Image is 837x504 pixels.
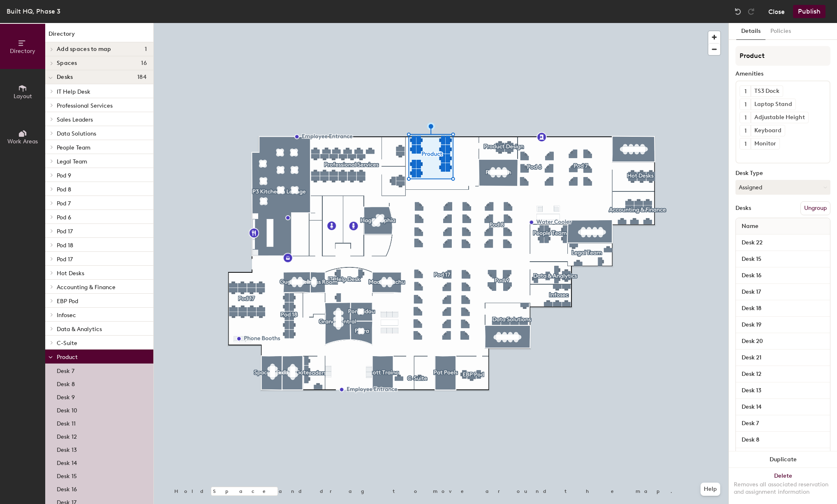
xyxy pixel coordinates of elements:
[57,405,77,414] p: Desk 10
[57,418,76,427] p: Desk 11
[738,418,828,429] input: Unnamed desk
[57,340,77,347] span: C-Suite
[751,112,808,123] div: Adjustable Height
[740,112,751,123] button: 1
[734,7,742,16] img: Undo
[793,5,825,18] button: Publish
[738,286,828,298] input: Unnamed desk
[701,483,720,496] button: Help
[738,303,828,314] input: Unnamed desk
[7,6,60,16] div: Built HQ, Phase 3
[57,483,77,493] p: Desk 16
[738,336,828,347] input: Unnamed desk
[745,140,747,148] span: 1
[738,385,828,396] input: Unnamed desk
[57,391,75,401] p: Desk 9
[751,99,795,110] div: Laptop Stand
[768,5,785,18] button: Close
[57,116,93,123] span: Sales Leaders
[57,214,71,221] span: Pod 6
[729,451,837,468] button: Duplicate
[141,60,147,67] span: 16
[735,205,751,212] div: Desks
[57,130,96,137] span: Data Solutions
[735,71,830,77] div: Amenities
[57,378,75,388] p: Desk 8
[738,219,763,234] span: Name
[800,201,830,215] button: Ungroup
[57,242,73,249] span: Pod 18
[57,431,77,440] p: Desk 12
[145,46,147,53] span: 1
[738,270,828,281] input: Unnamed desk
[745,87,747,96] span: 1
[57,270,84,277] span: Hot Desks
[738,368,828,380] input: Unnamed desk
[57,326,102,333] span: Data & Analytics
[729,468,837,504] button: DeleteRemoves all associated reservation and assignment information
[10,48,35,55] span: Directory
[57,186,71,193] span: Pod 8
[740,99,751,110] button: 1
[57,60,77,67] span: Spaces
[745,100,747,109] span: 1
[738,401,828,413] input: Unnamed desk
[751,86,783,97] div: TS3 Dock
[57,444,77,453] p: Desk 13
[738,451,828,462] input: Unnamed desk
[57,365,74,375] p: Desk 7
[57,228,73,235] span: Pod 17
[57,102,113,109] span: Professional Services
[740,138,751,149] button: 1
[57,144,90,151] span: People Team
[740,86,751,97] button: 1
[57,312,76,319] span: Infosec
[738,319,828,331] input: Unnamed desk
[734,481,832,496] div: Removes all associated reservation and assignment information
[57,354,78,361] span: Product
[57,46,111,53] span: Add spaces to map
[740,125,751,136] button: 1
[57,470,77,480] p: Desk 15
[57,74,73,81] span: Desks
[736,23,765,40] button: Details
[738,253,828,265] input: Unnamed desk
[738,352,828,364] input: Unnamed desk
[751,125,785,136] div: Keyboard
[735,170,830,177] div: Desk Type
[745,127,747,135] span: 1
[57,457,77,467] p: Desk 14
[45,30,153,42] h1: Directory
[747,7,755,16] img: Redo
[14,93,32,100] span: Layout
[137,74,147,81] span: 184
[57,200,71,207] span: Pod 7
[57,256,73,263] span: Pod 17
[57,298,78,305] span: EBP Pod
[751,138,779,149] div: Monitor
[735,180,830,195] button: Assigned
[765,23,796,40] button: Policies
[7,138,38,145] span: Work Areas
[738,434,828,446] input: Unnamed desk
[57,88,90,95] span: IT Help Desk
[745,113,747,122] span: 1
[57,172,71,179] span: Pod 9
[57,158,87,165] span: Legal Team
[738,237,828,249] input: Unnamed desk
[57,284,116,291] span: Accounting & Finance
